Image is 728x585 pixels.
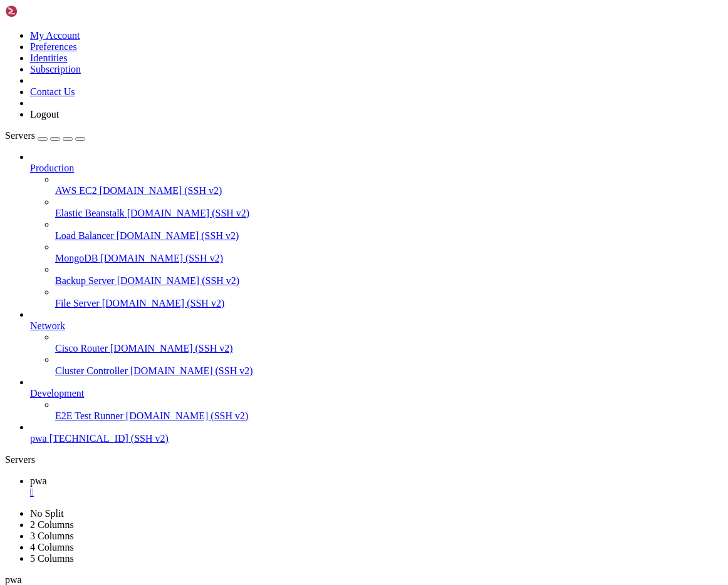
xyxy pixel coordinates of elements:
a: MongoDB [DOMAIN_NAME] (SSH v2) [55,253,723,264]
span: [DOMAIN_NAME] (SSH v2) [127,208,250,218]
span: вызвал callback URL после оплаты. Давай перезапущу backend с исправленным redirect_url. [5,34,441,43]
li: Cisco Router [DOMAIN_NAME] (SSH v2) [55,332,723,354]
span: ● [5,343,10,352]
span: [DOMAIN_NAME] (SSH v2) [117,275,240,286]
li: MongoDB [DOMAIN_NAME] (SSH v2) [55,242,723,264]
a: My Account [30,30,80,41]
x-row: www-data node server.js > /tmp/backend.log 2>&1 &) [5,111,564,121]
span: Cisco Router [55,343,108,354]
span: ● [5,227,10,237]
span: ⎿ [5,121,13,130]
span: Shell cwd was reset to /home/admin [13,208,184,217]
a: No Split [30,508,64,519]
span: ● [5,101,10,111]
span: ⎿ [5,247,13,256]
span: Bash(ls -la /var/www/[DOMAIN_NAME][URL]) [15,285,216,295]
span: pwa [30,433,47,444]
li: Production [30,151,723,309]
span: Load Balancer [55,230,114,241]
x-row: -rw-r--r-- 1 root root 6502 [DATE] 03:17 invoiceGenerator.js [5,323,564,333]
a: Contact Us [30,86,75,97]
li: Elastic Beanstalk [DOMAIN_NAME] (SSH v2) [55,196,723,219]
span: Running… [13,392,53,401]
a: 2 Columns [30,519,74,530]
span: [DOMAIN_NAME] (SSH v2) [117,230,239,241]
span: Cluster Controller [55,365,128,376]
x-row: /tmp/backend.log 2>&1 &) [5,237,564,247]
span: (No content) [13,247,73,256]
span: sudo -u www-data node server.js > /tmp/backend.log 2>&1…) [5,382,291,391]
a: Backup Server [DOMAIN_NAME] (SSH v2) [55,275,723,287]
li: Backup Server [DOMAIN_NAME] (SSH v2) [55,264,723,287]
span: ─────────────────────────────────────────────────────────────────────────────────────────────────... [5,459,571,469]
a: E2E Test Runner [DOMAIN_NAME] (SSH v2) [55,410,723,422]
span: [DOMAIN_NAME] (SSH v2) [130,365,253,376]
span: ● [5,53,10,63]
a: Cluster Controller [DOMAIN_NAME] (SSH v2) [55,365,723,377]
span: Network [30,320,65,331]
span: ⎿ 187528 [5,63,53,73]
span: Нужно создать папку utils и invoiceGenerator.js файл там! [10,266,296,275]
span: ⎿ total 16 [5,295,63,304]
span: Файл есть, но права не правильные - папка utils принадлежит root, а сервер запускается [10,343,441,352]
li: File Server [DOMAIN_NAME] (SSH v2) [55,287,723,309]
span: File Server [55,298,100,308]
a: Load Balancer [DOMAIN_NAME] (SSH v2) [55,230,723,242]
span: Tip: Run /terminal-setup to enable convenient terminal integration like Shift + Enter for new lin... [13,420,549,430]
span: Перезапускаю backend server… [15,410,155,420]
li: AWS EC2 [DOMAIN_NAME] (SSH v2) [55,174,723,196]
span: [DOMAIN_NAME] (SSH v2) [126,410,249,421]
span: Elastic Beanstalk [55,208,125,218]
a: Subscription [30,64,81,74]
a: 5 Columns [30,553,74,564]
span: Servers [5,130,35,141]
x-row: drwxr-xr-x 8 www-data www-data 4096 [DATE] 03:35 .. [5,314,564,323]
a: Production [30,163,723,174]
span: [DOMAIN_NAME] (SSH v2) [100,253,223,263]
span: [DOMAIN_NAME] (SSH v2) [102,298,225,308]
li: Development [30,377,723,422]
a: 3 Columns [30,531,74,541]
li: Load Balancer [DOMAIN_NAME] (SSH v2) [55,219,723,242]
a: Identities [30,53,68,63]
span: Bash(ps aux | grep "node server.js" | grep -v grep | awk '{print $2}') [15,53,366,63]
span: (esc to interrupt · ctrl+t to show todos) [160,410,366,420]
span: ● [5,140,10,150]
span: ⎿ [5,420,13,430]
span: от www-data. Исправлю права. [5,353,145,362]
a: pwa [30,476,723,498]
a: Network [30,320,723,332]
a: Servers [5,130,85,141]
span: ● [5,160,10,169]
span: ✶ [5,410,10,420]
span: Bash(chown -R www-data:www-data /var/www/[DOMAIN_NAME][URL] && cd /var/www/[DOMAIN_NAME][URL] && ... [15,372,526,382]
li: pwa [TECHNICAL_ID] (SSH v2) [30,422,723,444]
li: Network [30,309,723,377]
span: MongoDB [55,253,98,263]
x-row: 187576 [5,73,564,82]
a: Development [30,388,723,399]
span: Production [30,163,74,173]
a:  [30,487,723,498]
a: Preferences [30,41,77,52]
a: 4 Columns [30,542,74,552]
span: Bash(cd /var/www/[DOMAIN_NAME][URL] && npm install multer) [15,160,306,169]
a: Cisco Router [DOMAIN_NAME] (SSH v2) [55,343,723,354]
li: E2E Test Runner [DOMAIN_NAME] (SSH v2) [55,399,723,422]
span: [DOMAIN_NAME] (SSH v2) [100,185,222,196]
a: pwa [TECHNICAL_ID] (SSH v2) [30,433,723,444]
span: ─────────────────────────────────────────────────────────────────────────────────────────────────... [5,440,571,449]
span: ● [5,266,10,275]
span: Development [30,388,84,399]
span: ● [5,24,10,34]
x-row: 24 packages are looking for funding [5,188,564,198]
div: Servers [5,454,723,465]
span: [DOMAIN_NAME] (SSH v2) [110,343,233,354]
span: ⎿ added 13 packages, and audited 226 packages in 2s [5,169,269,178]
span: ⎿ [5,208,13,217]
span: Backup Server [55,275,115,286]
span: pwa [30,476,47,486]
span: AWS EC2 [55,185,97,196]
span: E2E Test Runner [55,410,123,421]
span: pwa [5,574,22,585]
